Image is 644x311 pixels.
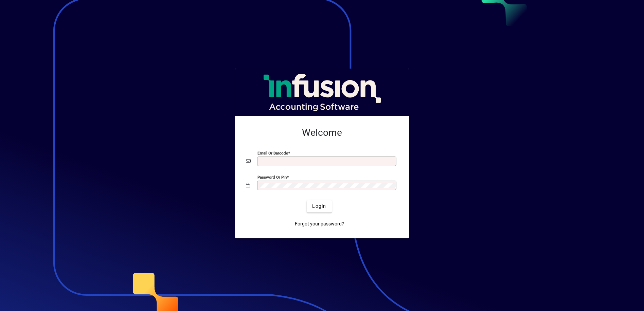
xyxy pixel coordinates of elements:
[295,220,344,227] span: Forgot your password?
[292,218,347,230] a: Forgot your password?
[246,127,398,139] h2: Welcome
[257,175,287,179] mat-label: Password or Pin
[257,150,288,155] mat-label: Email or Barcode
[307,200,332,213] button: Login
[312,203,326,210] span: Login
